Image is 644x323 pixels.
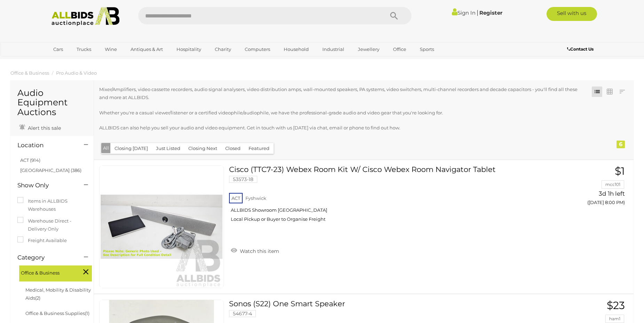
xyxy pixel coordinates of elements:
a: Hospitality [172,44,206,55]
span: $1 [615,165,625,178]
a: Sign In [452,9,476,16]
a: Register [479,9,502,16]
a: Industrial [318,44,349,55]
a: ACT (914) [20,157,40,163]
span: (2) [35,295,40,301]
button: Featured [244,143,274,154]
span: Watch this item [238,248,279,254]
a: Antiques & Art [126,44,167,55]
a: Computers [240,44,275,55]
p: Mixer/Amplifiers, video cassette recorders, audio signal analysers, video distribution amps, wall... [99,85,579,102]
img: Allbids.com.au [48,7,123,26]
span: Office & Business [21,267,73,277]
a: Cisco (TTC7-23) Webex Room Kit W/ Cisco Webex Room Navigator Tablet 53573-18 ACT Fyshwick ALLBIDS... [234,165,539,227]
button: All [101,143,111,153]
a: Trucks [72,44,96,55]
a: Alert this sale [17,122,63,133]
span: Alert this sale [26,125,61,131]
a: Watch this item [229,245,281,256]
b: Contact Us [567,46,594,52]
a: Sports [415,44,439,55]
button: Just Listed [152,143,184,154]
h4: Show Only [17,182,73,189]
button: Closing Next [184,143,221,154]
a: Office [388,44,411,55]
a: Wine [100,44,121,55]
button: Search [377,7,411,24]
label: Warehouse Direct - Delivery Only [17,217,87,233]
a: Office & Business Supplies(1) [25,310,89,316]
span: (1) [85,310,89,316]
h4: Category [17,254,73,261]
h4: Location [17,142,73,149]
h1: Audio Equipment Auctions [17,88,87,117]
button: Closed [221,143,245,154]
a: Jewellery [353,44,384,55]
a: Cars [49,44,68,55]
a: Household [279,44,313,55]
p: ALLBIDS can also help you sell your audio and video equipment. Get in touch with us [DATE] via ch... [99,124,579,132]
a: Charity [210,44,236,55]
a: Office & Business [10,70,49,76]
span: | [477,9,478,16]
label: Freight Available [17,236,67,245]
span: $23 [607,299,625,312]
label: Items in ALLBIDS Warehouses [17,197,87,213]
img: 53573-18e.jpg [101,166,222,288]
a: [GEOGRAPHIC_DATA] [49,55,107,67]
p: Whether you're a casual viewer/listener or a certified videophile/audiophile, we have the profess... [99,109,579,117]
a: Medical, Mobility & Disability Aids(2) [25,287,91,301]
div: 6 [616,141,625,148]
a: Pro Audio & Video [56,70,97,76]
a: $1 mcc101 3d 1h left ([DATE] 8:00 PM) [549,165,627,209]
button: Closing [DATE] [110,143,152,154]
a: Contact Us [567,45,595,53]
a: [GEOGRAPHIC_DATA] (386) [20,167,81,173]
a: Sell with us [547,7,597,21]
